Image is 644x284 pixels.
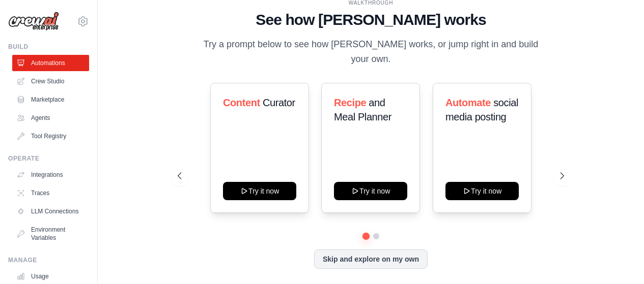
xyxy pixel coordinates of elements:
a: Automations [12,55,89,71]
h1: See how [PERSON_NAME] works [178,11,564,29]
a: Integrations [12,167,89,183]
a: Tool Registry [12,128,89,144]
span: Recipe [334,97,366,108]
button: Skip and explore on my own [314,249,428,269]
div: Manage [8,256,89,264]
button: Try it now [334,182,407,200]
a: Crew Studio [12,73,89,89]
a: LLM Connections [12,203,89,219]
p: Try a prompt below to see how [PERSON_NAME] works, or jump right in and build your own. [200,37,542,67]
span: Curator [263,97,295,108]
span: Content [223,97,260,108]
span: social media posting [445,97,518,122]
div: Build [8,43,89,51]
a: Environment Variables [12,222,89,246]
img: Logo [8,12,59,31]
button: Try it now [223,182,296,200]
button: Try it now [445,182,519,200]
span: Automate [445,97,491,108]
a: Agents [12,110,89,126]
a: Marketplace [12,91,89,108]
div: Operate [8,154,89,163]
a: Traces [12,185,89,201]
